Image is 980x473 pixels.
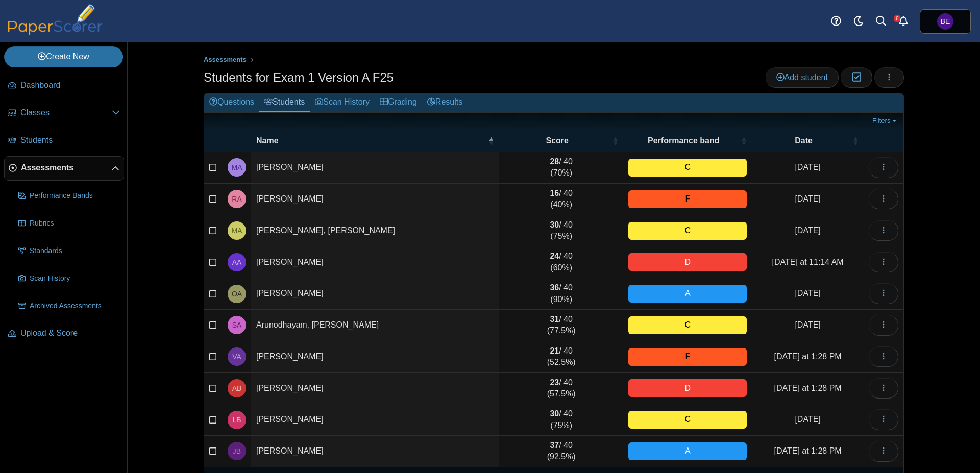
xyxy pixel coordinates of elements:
div: A [628,442,747,460]
a: Results [422,93,468,112]
span: Abrahim Arif [232,259,242,266]
div: C [628,411,747,429]
img: PaperScorer [4,4,106,35]
a: Performance Bands [14,184,124,208]
b: 21 [550,346,559,355]
a: Standards [14,239,124,263]
td: / 40 (92.5%) [499,436,623,467]
b: 30 [550,220,559,229]
time: Sep 24, 2025 at 1:28 PM [774,352,842,361]
td: [PERSON_NAME] [251,373,499,405]
td: [PERSON_NAME] [251,341,499,373]
b: 31 [550,315,559,323]
div: F [628,190,747,208]
span: Upload & Score [20,328,120,339]
b: 37 [550,441,559,450]
td: / 40 (40%) [499,184,623,215]
a: Students [259,93,310,112]
td: / 40 (75%) [499,215,623,247]
time: Sep 22, 2025 at 10:35 AM [795,289,820,297]
a: Assessments [201,54,249,66]
span: Standards [30,246,120,256]
time: Sep 22, 2025 at 10:34 AM [795,226,820,235]
td: [PERSON_NAME] [251,152,499,184]
time: Sep 22, 2025 at 10:14 AM [795,163,820,171]
span: Assessments [204,56,247,63]
b: 23 [550,378,559,387]
td: / 40 (52.5%) [499,341,623,373]
a: Add student [766,67,839,88]
span: Archived Assessments [30,301,120,311]
span: Rubrics [30,218,120,229]
span: Date : Activate to sort [852,136,859,146]
span: Ayla Bitcon [232,385,242,392]
span: Add student [776,73,828,82]
b: 30 [550,409,559,418]
a: Rubrics [14,211,124,236]
span: Date [757,135,850,146]
a: Dashboard [4,73,124,98]
a: Filters [870,116,901,126]
span: Performance Bands [30,191,120,201]
td: [PERSON_NAME] [251,436,499,467]
b: 24 [550,252,559,260]
td: [PERSON_NAME] [251,246,499,278]
a: Scan History [14,266,124,291]
td: / 40 (60%) [499,246,623,278]
span: Martha Acker [232,164,242,171]
b: 28 [550,157,559,166]
div: A [628,285,747,303]
td: [PERSON_NAME] [251,184,499,215]
span: Rahni Alasri [232,195,241,203]
span: Luke Braskich [232,416,241,424]
div: C [628,222,747,240]
div: C [628,316,747,334]
td: [PERSON_NAME] [251,404,499,436]
b: 16 [550,189,559,197]
span: Michelle Antonio [232,227,242,234]
span: Jack Brau [233,447,241,455]
td: / 40 (75%) [499,404,623,436]
td: [PERSON_NAME], [PERSON_NAME] [251,215,499,247]
div: F [628,348,747,366]
span: Ben England [937,13,953,30]
span: Assessments [21,162,111,173]
td: / 40 (77.5%) [499,310,623,341]
span: Classes [20,107,112,118]
time: Sep 22, 2025 at 10:34 AM [795,415,820,424]
span: Performance band [628,135,739,146]
span: Score [504,135,610,146]
span: Dashboard [20,80,120,91]
div: D [628,379,747,397]
span: Ben England [941,18,950,25]
td: / 40 (57.5%) [499,373,623,405]
td: Arunodhayam, [PERSON_NAME] [251,310,499,341]
span: Sonika Arunodhayam [232,321,242,329]
span: Owen Armstrong [232,290,242,297]
td: / 40 (90%) [499,278,623,310]
a: Grading [375,93,422,112]
span: Name : Activate to invert sorting [488,136,494,146]
a: Ben England [920,9,971,34]
a: Students [4,129,124,153]
h1: Students for Exam 1 Version A F25 [204,69,394,86]
a: PaperScorer [4,28,106,37]
span: Valeria Avila [232,353,241,360]
a: Alerts [892,10,915,33]
span: Scan History [30,273,120,284]
div: D [628,253,747,271]
span: Students [20,135,120,146]
time: Sep 26, 2025 at 11:14 AM [772,258,843,266]
span: Name [256,135,486,146]
td: [PERSON_NAME] [251,278,499,310]
time: Sep 22, 2025 at 10:40 AM [795,194,820,203]
a: Archived Assessments [14,294,124,318]
time: Sep 24, 2025 at 1:28 PM [774,446,842,455]
b: 36 [550,283,559,292]
a: Classes [4,101,124,126]
div: C [628,159,747,177]
span: Score : Activate to sort [612,136,618,146]
a: Scan History [310,93,375,112]
td: / 40 (70%) [499,152,623,184]
time: Sep 24, 2025 at 1:28 PM [774,384,842,392]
